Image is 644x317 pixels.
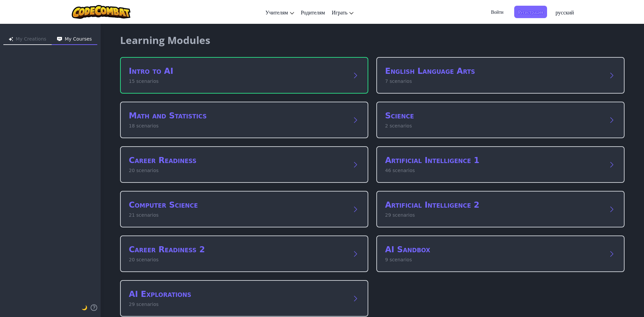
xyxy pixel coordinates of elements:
[129,122,346,129] p: 18 scenarios
[52,34,97,45] button: My Courses
[3,34,52,45] button: My Creations
[57,37,62,41] img: Icon
[129,78,346,85] p: 15 scenarios
[385,212,602,219] p: 29 scenarios
[385,167,602,174] p: 46 scenarios
[332,9,347,16] span: Играть
[129,301,346,308] p: 29 scenarios
[385,244,602,255] h2: AI Sandbox
[385,78,602,85] p: 7 scenarios
[328,3,357,21] a: Играть
[120,34,210,46] h1: Learning Modules
[129,155,346,166] h2: Career Readiness
[72,5,130,19] img: CodeCombat logo
[129,167,346,174] p: 20 scenarios
[82,304,87,312] button: 🌙
[385,122,602,129] p: 2 scenarios
[129,200,346,210] h2: Computer Science
[129,110,346,121] h2: Math and Statistics
[129,244,346,255] h2: Career Readiness 2
[385,200,602,210] h2: Artificial Intelligence 2
[129,66,346,76] h2: Intro to AI
[385,256,602,263] p: 9 scenarios
[129,212,346,219] p: 21 scenarios
[385,110,602,121] h2: Science
[129,256,346,263] p: 20 scenarios
[82,305,87,310] span: 🌙
[9,37,13,41] img: Icon
[265,9,288,16] span: Учителям
[487,6,507,18] button: Войти
[555,9,574,16] span: русский
[552,3,577,21] a: русский
[385,155,602,166] h2: Artificial Intelligence 1
[262,3,298,21] a: Учителям
[514,6,547,18] button: Регистрация
[385,66,602,76] h2: English Language Arts
[129,289,346,300] h2: AI Explorations
[298,3,328,21] a: Родителям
